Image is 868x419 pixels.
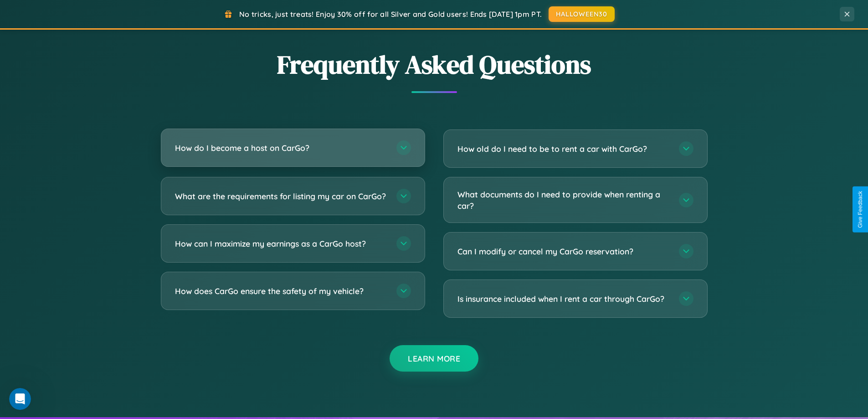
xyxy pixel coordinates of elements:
h3: How do I become a host on CarGo? [175,142,387,154]
h3: How can I maximize my earnings as a CarGo host? [175,238,387,249]
h3: How does CarGo ensure the safety of my vehicle? [175,285,387,297]
iframe: Intercom live chat [9,388,31,410]
h3: Is insurance included when I rent a car through CarGo? [457,293,670,305]
h3: What documents do I need to provide when renting a car? [457,189,670,211]
span: No tricks, just treats! Enjoy 30% off for all Silver and Gold users! Ends [DATE] 1pm PT. [239,10,542,19]
h3: What are the requirements for listing my car on CarGo? [175,191,387,202]
button: Learn More [390,345,478,372]
h3: How old do I need to be to rent a car with CarGo? [457,143,670,155]
h3: Can I modify or cancel my CarGo reservation? [457,246,670,257]
button: HALLOWEEN30 [549,6,615,22]
div: Give Feedback [857,191,863,228]
h2: Frequently Asked Questions [161,47,708,82]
